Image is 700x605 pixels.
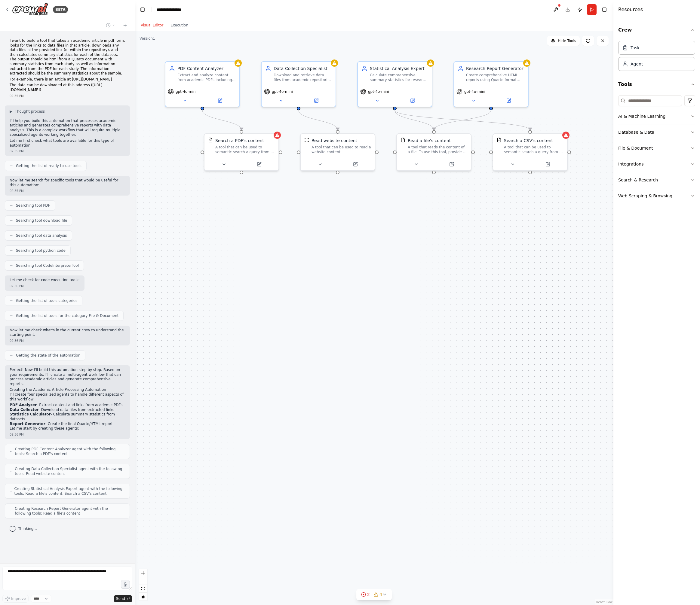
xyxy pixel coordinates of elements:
button: Click to speak your automation idea [121,580,130,589]
button: Visual Editor [137,22,167,29]
g: Edge from c1cd6bde-a8b2-4e70-b10c-bc74803c7939 to b541dad0-278b-4c65-bf55-d66df6a27cb2 [431,110,494,130]
button: Open in side panel [203,97,237,104]
button: toggle interactivity [139,593,147,600]
p: Let me check for code execution tools: [10,278,80,283]
div: Calculate comprehensive summary statistics for research datasets including descriptive statistics... [370,73,428,82]
button: Integrations [618,156,695,172]
div: FileReadToolRead a file's contentA tool that reads the content of a file. To use this tool, provi... [396,133,471,171]
div: Read website content [312,138,357,144]
div: A tool that can be used to semantic search a query from a CSV's content. [504,145,563,154]
strong: PDF Analyzer [10,403,37,407]
button: File & Document [618,140,695,156]
button: zoom in [139,569,147,577]
div: Version 1 [140,36,155,41]
button: 24 [356,589,392,600]
img: FileReadTool [401,138,405,142]
g: Edge from 6034113f-2889-48d4-8f9e-56571ec3c642 to c8a276cd-003f-4e78-9964-bd6364ec76e3 [392,110,533,130]
div: 02:36 PM [10,432,125,437]
span: Thought process [15,109,45,114]
div: CSVSearchToolSearch a CSV's contentA tool that can be used to semantic search a query from a CSV'... [493,133,568,171]
p: Now let me search for specific tools that would be useful for this automation: [10,178,125,187]
p: I want to build a tool that takes an academic article in pdf form, looks for the links to data fi... [10,38,125,76]
span: gpt-4o-mini [272,89,293,94]
div: Agent [631,61,643,67]
div: PDFSearchToolSearch a PDF's contentA tool that can be used to semantic search a query from a PDF'... [204,133,279,171]
span: Creating Research Report Generator agent with the following tools: Read a file's content [15,506,125,516]
div: A tool that can be used to read a website content. [312,145,371,154]
div: Data Collection Specialist [274,65,332,71]
div: Tools [618,93,695,209]
li: - Download data files from extracted links [10,408,125,412]
button: Hide Tools [547,36,580,46]
p: Now let me check what's in the current crew to understand the starting point: [10,328,125,337]
button: Search & Research [618,172,695,188]
button: ▶Thought process [10,109,45,114]
span: 4 [379,591,382,597]
div: 02:35 PM [10,189,125,193]
div: Statistical Analysis Expert [370,65,428,71]
div: Create comprehensive HTML reports using Quarto format that integrate PDF-extracted information wi... [466,73,524,82]
div: Task [631,45,640,51]
button: Open in side panel [242,161,276,168]
div: 02:35 PM [10,94,125,98]
div: Read a file's content [408,138,451,144]
span: Searching tool CodeInterpreterTool [16,263,79,268]
h2: Creating the Academic Article Processing Automation [10,388,125,392]
p: The data can be downloaded at this address ([URL][DOMAIN_NAME]) [10,83,125,92]
strong: Statistics Calculator [10,412,51,416]
div: Crew [618,38,695,76]
button: Open in side panel [531,161,565,168]
nav: breadcrumb [157,7,188,13]
div: 02:35 PM [10,149,125,154]
div: 02:36 PM [10,339,125,343]
button: Hide left sidebar [138,5,147,14]
img: CSVSearchTool [497,138,502,142]
span: Improve [11,596,26,601]
span: ▶ [10,109,12,114]
button: Open in side panel [338,161,372,168]
li: - Create the final Quarto/HTML report [10,422,125,427]
span: Creating Statistical Analysis Expert agent with the following tools: Read a file's content, Searc... [14,486,125,496]
p: Let me first check what tools are available for this type of automation: [10,138,125,148]
button: Open in side panel [395,97,429,104]
div: BETA [53,6,68,13]
button: Execution [167,22,192,29]
g: Edge from ae32ba73-07b8-43b2-819b-c5496fe1c16c to 8ffac8df-b213-4798-8921-98cd4a23b36a [199,110,244,130]
div: A tool that can be used to semantic search a query from a PDF's content. [215,145,275,154]
button: Database & Data [618,124,695,140]
span: Searching tool download file [16,218,67,223]
img: PDFSearchTool [208,138,213,142]
button: Crew [618,22,695,38]
span: Searching tool data analysis [16,233,67,238]
button: fit view [139,585,147,593]
button: Open in side panel [299,97,333,104]
span: Getting the list of tools for the category File & Document [16,313,118,318]
g: Edge from 6034113f-2889-48d4-8f9e-56571ec3c642 to b541dad0-278b-4c65-bf55-d66df6a27cb2 [392,110,437,130]
span: Creating PDF Content Analyzer agent with the following tools: Search a PDF's content [15,447,125,456]
span: Getting the list of ready-to-use tools [16,163,81,168]
button: Open in side panel [434,161,468,168]
div: PDF Content Analyzer [177,65,236,71]
h4: Resources [618,6,643,13]
span: 2 [367,591,370,597]
div: Research Report GeneratorCreate comprehensive HTML reports using Quarto format that integrate PDF... [453,61,529,107]
a: React Flow attribution [596,600,612,604]
button: Open in side panel [492,97,526,104]
div: React Flow controls [139,569,147,600]
div: Data Collection SpecialistDownload and retrieve data files from academic repositories using provi... [261,61,336,107]
strong: Data Collector [10,408,39,412]
button: Switch to previous chat [103,22,118,29]
div: Research Report Generator [466,65,524,71]
span: gpt-4o-mini [176,89,197,94]
span: gpt-4o-mini [464,89,485,94]
span: gpt-4o-mini [368,89,389,94]
div: A tool that reads the content of a file. To use this tool, provide a 'file_path' parameter with t... [408,145,467,154]
p: I'll help you build this automation that processes academic articles and generates comprehensive ... [10,119,125,137]
button: Hide right sidebar [600,5,609,14]
li: - Calculate summary statistics from datasets [10,412,125,421]
span: Searching tool python code [16,248,66,253]
button: zoom out [139,577,147,585]
g: Edge from 6b243f98-6ce4-4b82-844a-fd983b511b1b to 2e63e8ae-a6e3-4f34-b083-f3469788652e [296,110,341,130]
div: Search a PDF's content [215,138,264,144]
span: Getting the list of tools categories [16,298,77,303]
